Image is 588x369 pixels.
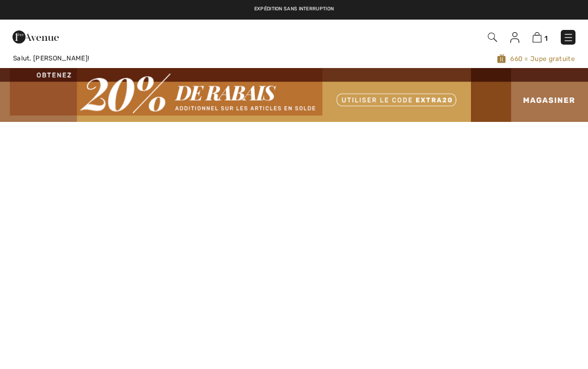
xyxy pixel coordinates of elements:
[544,34,548,42] span: 1
[532,32,542,42] img: Panier d'achat
[13,54,89,62] span: Salut, [PERSON_NAME]!
[488,33,497,42] img: Recherche
[4,53,584,64] a: Salut, [PERSON_NAME]!660 = Jupe gratuite
[13,31,59,41] a: 1ère Avenue
[510,32,519,43] img: Mes infos
[13,26,59,48] img: 1ère Avenue
[532,30,548,44] a: 1
[497,53,506,64] img: Avenue Rewards
[563,32,574,43] img: Menu
[252,53,575,64] span: 660 = Jupe gratuite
